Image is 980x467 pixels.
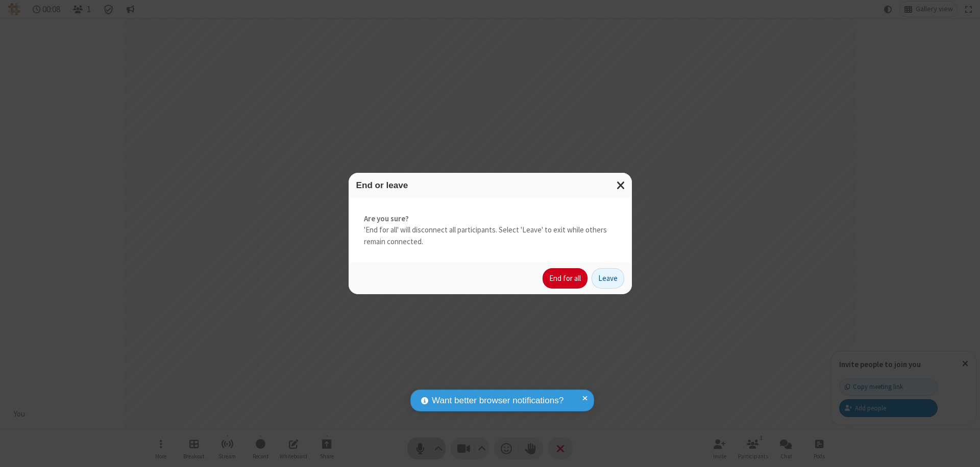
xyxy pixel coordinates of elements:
span: Want better browser notifications? [432,394,563,407]
h3: End or leave [356,180,624,190]
strong: Are you sure? [364,213,617,225]
div: 'End for all' will disconnect all participants. Select 'Leave' to exit while others remain connec... [349,198,632,263]
button: Close modal [610,173,632,198]
button: Leave [592,268,624,289]
button: End for all [543,268,587,289]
